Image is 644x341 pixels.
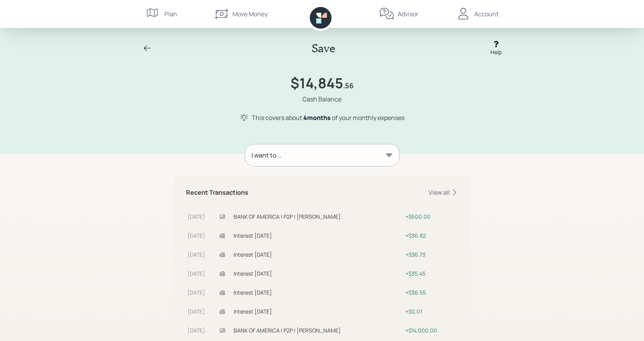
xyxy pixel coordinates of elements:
[343,82,354,90] h4: .56
[302,94,342,104] div: Cash Balance
[234,250,402,259] div: Interest [DATE]
[188,307,217,315] div: [DATE]
[405,250,456,259] div: $36.73
[429,188,458,197] div: View all
[303,113,331,122] span: 4 month s
[490,48,502,56] div: Help
[186,189,248,196] h5: Recent Transactions
[252,113,405,122] div: This covers about of your monthly expenses
[234,326,402,334] div: BANK OF AMERICA | P2P | [PERSON_NAME]
[312,42,335,55] h2: Save
[474,9,499,19] div: Account
[251,151,281,160] div: I want to...
[405,326,456,334] div: $14,000.00
[398,9,419,19] div: Advisor
[234,212,402,221] div: BANK OF AMERICA | P2P | [PERSON_NAME]
[405,269,456,278] div: $35.45
[188,212,217,221] div: [DATE]
[405,288,456,296] div: $36.55
[234,269,402,278] div: Interest [DATE]
[188,288,217,296] div: [DATE]
[234,288,402,296] div: Interest [DATE]
[188,250,217,259] div: [DATE]
[234,307,402,315] div: Interest [DATE]
[164,9,177,19] div: Plan
[290,75,343,91] h1: $14,845
[234,231,402,240] div: Interest [DATE]
[405,307,456,315] div: $0.01
[232,9,268,19] div: Move Money
[405,231,456,240] div: $36.82
[405,212,456,221] div: $600.00
[188,231,217,240] div: [DATE]
[188,269,217,278] div: [DATE]
[188,326,217,334] div: [DATE]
